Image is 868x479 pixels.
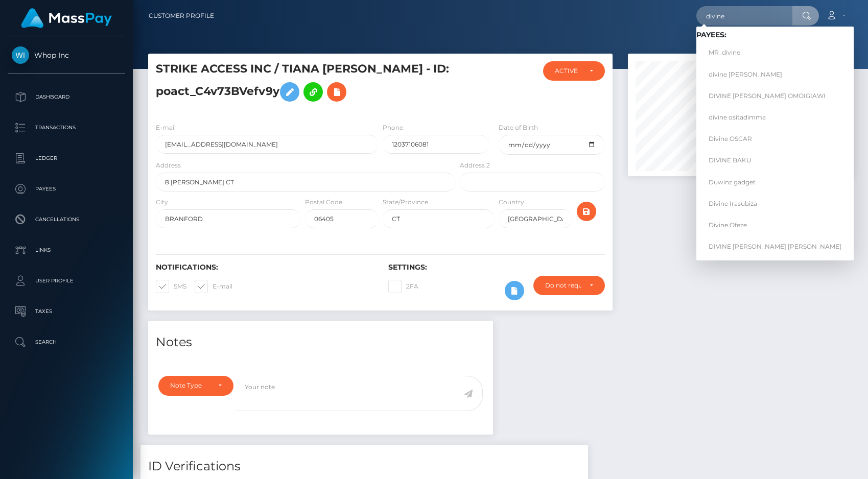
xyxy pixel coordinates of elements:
[8,207,125,232] a: Cancellations
[543,61,605,81] button: ACTIVE
[555,67,582,75] div: ACTIVE
[460,161,490,170] label: Address 2
[533,276,605,295] button: Do not require
[696,108,854,127] a: divine ositadimma
[12,304,121,319] p: Taxes
[12,46,29,64] img: Whop Inc
[696,86,854,105] a: DIVINE [PERSON_NAME] OMOIGIAWI
[149,5,214,27] a: Customer Profile
[170,381,210,390] div: Note Type
[388,280,418,293] label: 2FA
[383,123,403,132] label: Phone
[12,89,121,105] p: Dashboard
[8,84,125,110] a: Dashboard
[148,458,580,475] h4: ID Verifications
[8,329,125,355] a: Search
[156,161,181,170] label: Address
[696,237,854,256] a: DIVINE [PERSON_NAME] [PERSON_NAME]
[12,212,121,227] p: Cancellations
[696,194,854,213] a: Divine Irasubiza
[696,151,854,170] a: DIVINE BAKU
[305,198,342,207] label: Postal Code
[12,273,121,289] p: User Profile
[499,123,538,132] label: Date of Birth
[12,181,121,197] p: Payees
[696,215,854,234] a: Divine Ofeze
[156,333,485,351] h4: Notes
[388,263,605,272] h6: Settings:
[8,237,125,263] a: Links
[12,151,121,166] p: Ledger
[8,146,125,171] a: Ledger
[8,268,125,294] a: User Profile
[545,281,581,290] div: Do not require
[499,198,524,207] label: Country
[696,6,792,26] input: Search...
[12,243,121,258] p: Links
[156,280,186,293] label: SMS
[156,61,450,107] h5: STRIKE ACCESS INC / TIANA [PERSON_NAME] - ID: poact_C4v73BVefv9y
[8,176,125,202] a: Payees
[8,115,125,140] a: Transactions
[156,198,168,207] label: City
[21,8,112,28] img: MassPay Logo
[8,51,125,60] span: Whop Inc
[156,123,176,132] label: E-mail
[696,43,854,62] a: MR_divine
[696,130,854,149] a: Divine OSCAR
[156,263,373,272] h6: Notifications:
[383,198,428,207] label: State/Province
[8,299,125,324] a: Taxes
[696,65,854,84] a: divine [PERSON_NAME]
[696,173,854,191] a: Duwinz gadget
[158,376,233,395] button: Note Type
[696,31,854,39] h6: Payees:
[12,120,121,135] p: Transactions
[195,280,232,293] label: E-mail
[12,334,121,350] p: Search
